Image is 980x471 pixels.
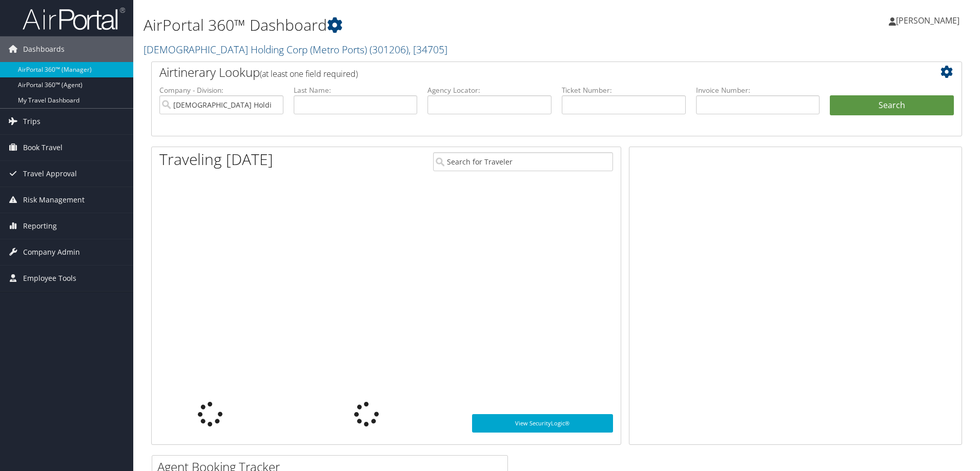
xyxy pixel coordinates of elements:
[23,239,80,265] span: Company Admin
[260,68,358,79] span: (at least one field required)
[427,85,552,95] label: Agency Locator:
[144,14,695,36] h1: AirPortal 360™ Dashboard
[144,43,447,56] a: [DEMOGRAPHIC_DATA] Holding Corp (Metro Ports)
[830,95,954,116] button: Search
[23,213,57,239] span: Reporting
[433,152,613,171] input: Search for Traveler
[23,135,63,160] span: Book Travel
[23,187,85,213] span: Risk Management
[159,149,273,170] h1: Traveling [DATE]
[696,85,820,95] label: Invoice Number:
[409,43,447,56] span: , [ 34705 ]
[562,85,686,95] label: Ticket Number:
[23,7,125,31] img: airportal-logo.png
[294,85,418,95] label: Last Name:
[889,5,970,36] a: [PERSON_NAME]
[23,109,40,134] span: Trips
[23,36,65,62] span: Dashboards
[472,414,613,433] a: View SecurityLogic®
[23,161,77,187] span: Travel Approval
[370,43,409,56] span: ( 301206 )
[23,265,76,291] span: Employee Tools
[159,64,886,81] h2: Airtinerary Lookup
[159,85,283,95] label: Company - Division:
[896,15,959,26] span: [PERSON_NAME]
